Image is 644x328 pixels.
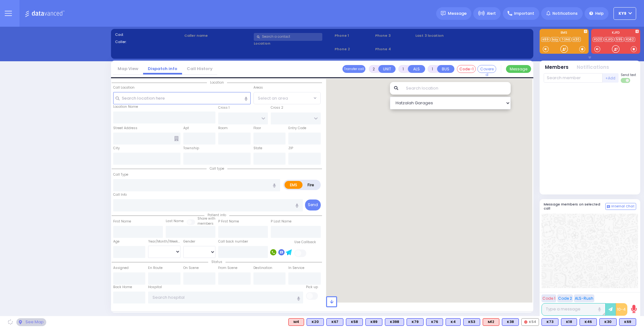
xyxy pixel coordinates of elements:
span: Phone 2 [335,46,373,52]
span: members [197,221,214,226]
div: BLS [385,318,404,326]
label: Call Info [113,192,127,197]
a: K30 [572,37,581,42]
label: EMS [285,181,303,189]
input: Search location [402,82,511,95]
a: KJFD [604,37,614,42]
input: Search member [544,73,602,83]
button: Members [545,64,569,71]
img: Logo [25,9,67,17]
label: Last Name [166,219,184,224]
div: K18 [561,318,577,326]
label: Room [218,126,228,131]
div: ALS [483,318,499,326]
button: Covered [477,65,496,73]
span: KY9 [619,11,626,16]
div: K69 [619,318,636,326]
label: ZIP [288,146,293,151]
label: Call Location [113,85,135,90]
div: M12 [483,318,499,326]
input: Search a contact [254,33,322,41]
span: Other building occupants [174,136,179,141]
span: Phone 3 [375,33,414,38]
button: Message [506,65,531,73]
div: BLS [346,318,363,326]
a: FD20 [593,37,603,42]
span: Message [448,10,467,17]
a: bay [551,37,559,42]
div: BLS [326,318,343,326]
input: Search location here [113,92,251,104]
span: Notifications [552,11,578,16]
label: Call back number [218,239,248,244]
label: Fire [302,181,320,189]
div: BLS [446,318,461,326]
div: K30 [599,318,617,326]
span: Phone 1 [335,33,373,38]
span: Call type [207,166,227,171]
span: Location [207,80,227,85]
a: K69 [541,37,550,42]
div: K53 [463,318,480,326]
button: UNIT [378,65,396,73]
label: Destination [253,265,272,271]
img: message.svg [441,11,446,16]
span: Help [595,11,604,16]
label: Age [113,239,119,244]
label: Use Callback [294,240,316,245]
button: BUS [437,65,454,73]
div: K58 [346,318,363,326]
small: Share with [197,216,215,221]
span: Phone 4 [375,46,414,52]
button: KY9 [613,7,636,20]
label: Floor [253,126,261,131]
div: K79 [407,318,424,326]
button: Code-1 [457,65,476,73]
label: Caller: [115,39,182,45]
a: 595 [615,37,624,42]
div: BLS [580,318,597,326]
label: Turn off text [621,77,631,84]
div: BLS [365,318,382,326]
a: TONE [560,37,571,42]
button: Internal Chat [605,203,636,210]
label: Hospital [148,285,162,290]
label: First Name [113,219,131,224]
a: FD62 [625,37,635,42]
label: Cross 1 [218,105,230,110]
label: Cad: [115,32,182,37]
div: K4 [446,318,461,326]
div: See map [16,318,46,326]
span: Status [208,260,225,264]
span: Important [514,11,534,16]
label: Entry Code [288,126,306,131]
label: Street Address [113,126,137,131]
div: M4 [288,318,304,326]
div: K46 [580,318,597,326]
div: K54 [521,318,539,326]
label: City [113,146,120,151]
div: K20 [307,318,324,326]
div: Year/Month/Week/Day [148,239,180,244]
div: K76 [426,318,443,326]
label: Location Name [113,104,138,109]
label: State [253,146,262,151]
a: Call History [182,66,217,72]
label: En Route [148,265,163,271]
div: BLS [561,318,577,326]
a: Dispatch info [143,66,182,72]
img: comment-alt.png [607,205,610,208]
label: From Scene [218,265,237,271]
div: K73 [541,318,558,326]
div: K398 [385,318,404,326]
label: Gender [183,239,195,244]
label: Apt [183,126,189,131]
div: BLS [463,318,480,326]
label: Assigned [113,265,129,271]
span: Send text [621,73,636,77]
label: Location [254,41,333,46]
label: Township [183,146,199,151]
label: Pick up [306,285,318,290]
label: P Last Name [271,219,291,224]
label: P First Name [218,219,239,224]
